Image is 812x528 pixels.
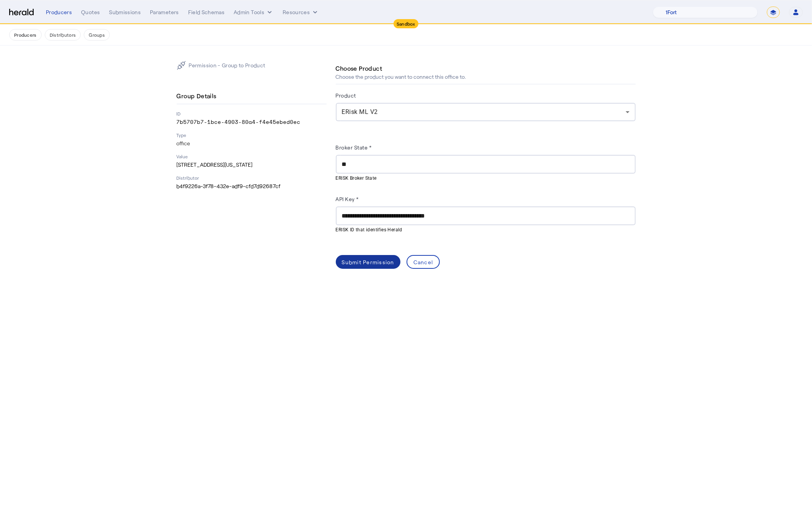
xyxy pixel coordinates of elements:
[336,174,631,182] mat-hint: ERISK Broker State
[336,73,466,81] p: Choose the product you want to connect this office to.
[45,29,81,41] button: Distributors
[342,258,394,266] div: Submit Permission
[336,64,382,73] h4: Choose Product
[177,118,327,126] p: 7b5707b7-1bce-4903-80a4-f4e45ebed0ec
[189,62,265,69] p: Permission - Group to Product
[84,29,110,41] button: Groups
[336,144,372,151] label: Broker State *
[177,91,220,101] h4: Group Details
[336,92,356,99] label: Product
[336,196,359,202] label: API Key *
[81,8,100,16] div: Quotes
[342,108,378,115] span: ERisk ML V2
[109,8,141,16] div: Submissions
[407,255,440,269] button: Cancel
[177,153,327,159] p: Value
[46,8,72,16] div: Producers
[9,29,42,41] button: Producers
[336,225,631,234] mat-hint: ERISK ID that identifies Herald
[177,175,327,181] p: Distributor
[177,182,327,190] p: b4f9226a-3f78-432e-adf9-cfd7d92687cf
[177,132,327,138] p: Type
[177,140,327,147] p: office
[283,8,319,16] button: Resources dropdown menu
[234,8,273,16] button: internal dropdown menu
[177,110,327,117] p: ID
[177,161,327,169] p: [STREET_ADDRESS][US_STATE]
[394,19,418,28] div: Sandbox
[413,258,433,266] div: Cancel
[336,255,400,269] button: Submit Permission
[150,8,179,16] div: Parameters
[188,8,225,16] div: Field Schemas
[9,9,34,16] img: Herald Logo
